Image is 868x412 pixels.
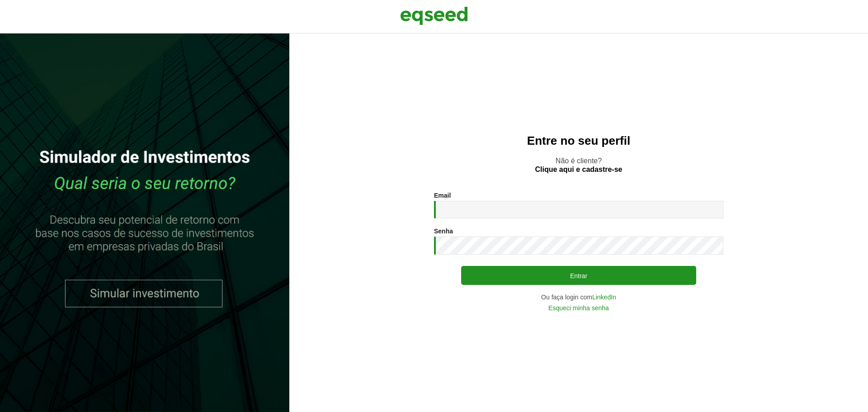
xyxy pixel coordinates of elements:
[400,5,468,27] img: EqSeed Logo
[307,134,850,147] h2: Entre no seu perfil
[434,294,723,300] div: Ou faça login com
[434,192,451,199] label: Email
[434,228,453,234] label: Senha
[592,294,616,300] a: LinkedIn
[307,156,850,174] p: Não é cliente?
[461,266,696,285] button: Entrar
[548,305,609,311] a: Esqueci minha senha
[535,166,623,173] a: Clique aqui e cadastre-se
